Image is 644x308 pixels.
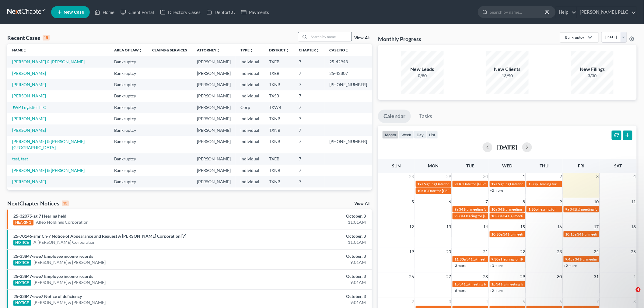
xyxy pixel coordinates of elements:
[571,66,614,73] div: New Filings
[269,48,289,52] a: Districtunfold_more
[294,113,324,124] td: 7
[109,153,147,165] td: Bankruptcy
[414,131,426,139] button: day
[556,7,576,18] a: Help
[252,273,366,279] div: October, 3
[12,105,46,110] a: JWP Logistics LLC
[294,102,324,113] td: 7
[294,79,324,90] td: 7
[418,182,424,186] span: 12a
[446,173,452,180] span: 29
[492,182,498,186] span: 12a
[354,36,369,40] a: View All
[264,90,294,102] td: TXSB
[264,176,294,187] td: TXNB
[464,214,512,218] span: Hearing for [PERSON_NAME]
[490,6,546,18] input: Search by name...
[486,73,529,79] div: 13/50
[192,56,236,67] td: [PERSON_NAME]
[192,68,236,79] td: [PERSON_NAME]
[285,49,289,52] i: unfold_more
[114,48,142,52] a: Area of Lawunfold_more
[324,136,372,153] td: [PHONE_NUMBER]
[23,49,27,52] i: unfold_more
[264,165,294,176] td: TXNB
[492,282,496,286] span: 1p
[459,207,518,212] span: 341(a) meeting for [PERSON_NAME]
[236,165,264,176] td: Individual
[216,49,220,52] i: unfold_more
[33,299,106,306] a: [PERSON_NAME] & [PERSON_NAME]
[236,187,264,199] td: Individual
[294,176,324,187] td: 7
[236,136,264,153] td: Individual
[502,163,512,168] span: Wed
[13,233,186,239] a: 25-70146-smr Ch-7 Notice of Appearance and Request A [PERSON_NAME] Corporation [7]
[454,282,459,286] span: 1p
[13,274,93,279] a: 25-33847-swe7 Employee income records
[483,273,489,280] span: 28
[565,35,584,40] div: Bankruptcy
[329,48,349,52] a: Case Nounfold_more
[467,163,474,168] span: Tue
[485,198,489,205] span: 7
[252,239,366,245] div: 11:01AM
[409,173,415,180] span: 28
[486,66,529,73] div: New Clients
[399,131,414,139] button: week
[33,279,106,285] a: [PERSON_NAME] & [PERSON_NAME]
[12,71,46,76] a: [PERSON_NAME]
[382,131,399,139] button: month
[485,298,489,305] span: 4
[250,49,253,52] i: unfold_more
[109,136,147,153] td: Bankruptcy
[13,213,66,219] a: 25-32075-sgj7 Hearing held
[252,299,366,306] div: 9:01AM
[12,179,46,184] a: [PERSON_NAME]
[13,294,82,299] a: 25-33847-swe7 Notice of deficiency
[309,32,352,41] input: Search by name...
[448,198,452,205] span: 6
[578,163,584,168] span: Fri
[294,187,324,199] td: 7
[459,182,522,186] span: IC Date for [PERSON_NAME], Shylanda
[236,113,264,124] td: Individual
[490,188,503,193] a: +2 more
[264,56,294,67] td: TXEB
[12,82,46,87] a: [PERSON_NAME]
[192,90,236,102] td: [PERSON_NAME]
[12,139,85,150] a: [PERSON_NAME] & [PERSON_NAME][GEOGRAPHIC_DATA]
[446,223,452,230] span: 13
[522,167,644,305] iframe: Intercom notifications message
[252,233,366,239] div: October, 3
[345,49,349,52] i: unfold_more
[192,102,236,113] td: [PERSON_NAME]
[490,263,503,268] a: +3 more
[294,68,324,79] td: 7
[12,93,46,98] a: [PERSON_NAME]
[7,34,50,41] div: Recent Cases
[264,187,294,199] td: TXWB
[497,144,517,150] h2: [DATE]
[294,56,324,67] td: 7
[498,182,553,186] span: Signing Date for [PERSON_NAME]
[12,128,46,133] a: [PERSON_NAME]
[12,48,27,52] a: Nameunfold_more
[496,282,587,286] span: 341(a) meeting for [PERSON_NAME] & [PERSON_NAME]
[33,239,96,245] a: A [PERSON_NAME] Corporation
[324,79,372,90] td: [PHONE_NUMBER]
[299,48,320,52] a: Chapterunfold_more
[492,207,498,212] span: 10a
[401,66,444,73] div: New Leads
[92,7,117,18] a: Home
[453,263,466,268] a: +3 more
[109,90,147,102] td: Bankruptcy
[520,273,526,280] span: 29
[192,79,236,90] td: [PERSON_NAME]
[324,56,372,67] td: 25-42943
[109,187,147,199] td: Bankruptcy
[453,288,466,293] a: +6 more
[520,223,526,230] span: 15
[454,207,458,212] span: 9a
[636,287,641,292] span: 4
